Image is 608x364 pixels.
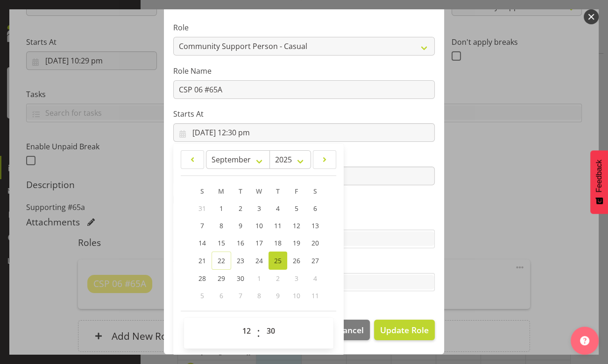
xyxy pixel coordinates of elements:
[218,238,225,247] span: 15
[269,252,287,270] a: 25
[293,238,300,247] span: 19
[255,256,263,265] span: 24
[198,204,206,213] span: 31
[269,234,287,252] a: 18
[212,200,231,217] a: 1
[313,274,317,283] span: 4
[295,187,298,196] span: F
[306,234,325,252] a: 20
[293,221,300,230] span: 12
[239,204,242,213] span: 2
[287,217,306,234] a: 12
[257,274,261,283] span: 1
[274,238,282,247] span: 18
[239,187,242,196] span: T
[200,187,204,196] span: S
[250,252,269,270] a: 24
[231,200,250,217] a: 2
[293,291,300,300] span: 10
[306,217,325,234] a: 13
[255,238,263,247] span: 17
[237,238,244,247] span: 16
[287,252,306,270] a: 26
[269,200,287,217] a: 4
[193,270,212,287] a: 28
[306,252,325,270] a: 27
[219,204,223,213] span: 1
[219,221,223,230] span: 8
[218,187,224,196] span: M
[276,187,280,196] span: T
[212,252,231,270] a: 22
[212,270,231,287] a: 29
[193,217,212,234] a: 7
[306,200,325,217] a: 6
[250,217,269,234] a: 10
[293,256,300,265] span: 26
[311,221,319,230] span: 13
[250,200,269,217] a: 3
[250,234,269,252] a: 17
[231,217,250,234] a: 9
[274,221,282,230] span: 11
[200,291,204,300] span: 5
[218,256,225,265] span: 22
[338,324,364,336] span: Cancel
[580,336,589,345] img: help-xxl-2.png
[590,150,608,214] button: Feedback - Show survey
[218,274,225,283] span: 29
[212,217,231,234] a: 8
[173,123,435,142] input: Click to select...
[276,291,280,300] span: 9
[276,274,280,283] span: 2
[269,217,287,234] a: 11
[193,252,212,270] a: 21
[198,256,206,265] span: 21
[231,270,250,287] a: 30
[198,274,206,283] span: 28
[257,322,260,345] span: :
[239,221,242,230] span: 9
[380,324,429,336] span: Update Role
[173,108,435,119] label: Starts At
[231,252,250,270] a: 23
[200,221,204,230] span: 7
[237,256,244,265] span: 23
[287,234,306,252] a: 19
[239,291,242,300] span: 7
[595,160,603,192] span: Feedback
[311,291,319,300] span: 11
[295,204,298,213] span: 5
[311,256,319,265] span: 27
[331,320,369,340] button: Cancel
[173,80,435,99] input: E.g. Waiter 1
[219,291,223,300] span: 6
[231,234,250,252] a: 16
[255,221,263,230] span: 10
[257,204,261,213] span: 3
[173,65,435,77] label: Role Name
[295,274,298,283] span: 3
[287,200,306,217] a: 5
[276,204,280,213] span: 4
[311,238,319,247] span: 20
[198,238,206,247] span: 14
[257,291,261,300] span: 8
[193,234,212,252] a: 14
[313,187,317,196] span: S
[256,187,262,196] span: W
[173,22,435,33] label: Role
[237,274,244,283] span: 30
[212,234,231,252] a: 15
[313,204,317,213] span: 6
[274,256,282,265] span: 25
[374,320,435,340] button: Update Role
